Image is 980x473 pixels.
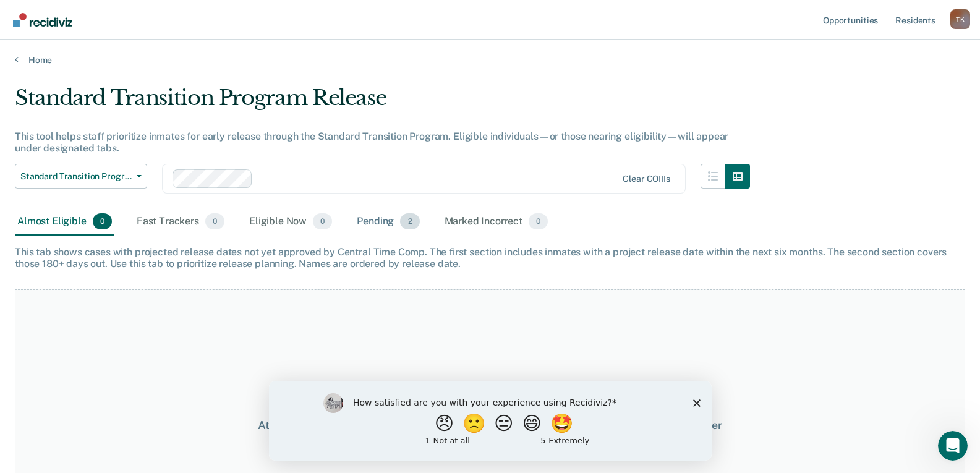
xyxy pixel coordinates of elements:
div: Eligible Now0 [247,208,334,236]
div: Marked Incorrect0 [442,208,551,236]
div: Standard Transition Program Release [15,85,750,121]
iframe: Intercom live chat [938,431,968,461]
button: Standard Transition Program Release [15,164,147,189]
div: Fast Trackers0 [134,208,227,236]
div: This tool helps staff prioritize inmates for early release through the Standard Transition Progra... [15,130,750,154]
span: 0 [93,213,112,229]
div: Almost Eligible0 [15,208,114,236]
a: Home [15,54,965,66]
div: This tab shows cases with projected release dates not yet approved by Central Time Comp. The firs... [15,246,965,270]
span: 0 [529,213,548,229]
span: 2 [400,213,419,229]
div: Pending2 [354,208,422,236]
button: Profile dropdown button [950,9,970,29]
span: Standard Transition Program Release [20,171,132,182]
span: 0 [313,213,332,229]
div: At this time, there are no residents who are Almost Eligible. Please navigate to one of the other... [253,419,728,445]
img: Recidiviz [13,13,72,27]
iframe: Survey by Kim from Recidiviz [269,381,712,461]
div: Clear COIIIs [623,174,670,184]
div: T K [950,9,970,29]
span: 0 [205,213,224,229]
